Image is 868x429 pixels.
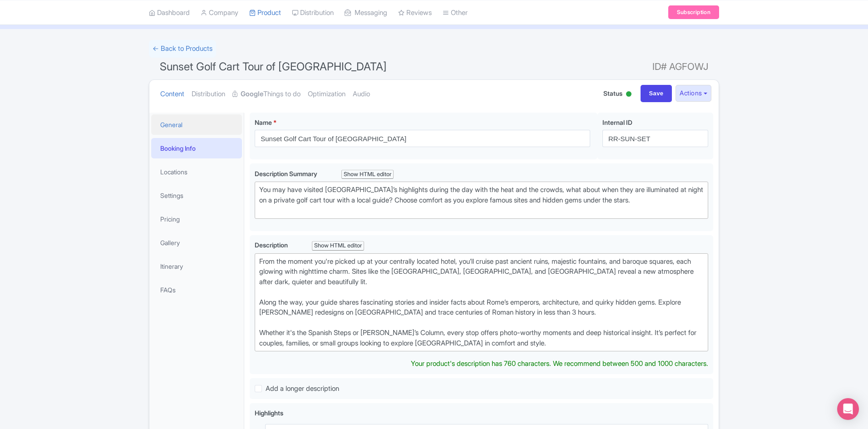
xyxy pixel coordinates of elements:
[241,89,263,99] strong: Google
[255,241,289,249] span: Description
[652,58,708,76] span: ID# AGFOWJ
[837,398,859,420] div: Open Intercom Messenger
[411,359,708,369] div: Your product's description has 760 characters. We recommend between 500 and 1000 characters.
[149,40,216,58] a: ← Back to Products
[255,409,283,417] span: Highlights
[255,118,272,126] span: Name
[151,114,242,135] a: General
[151,138,242,158] a: Booking Info
[308,80,345,108] a: Optimization
[192,80,225,108] a: Distribution
[151,185,242,206] a: Settings
[151,162,242,182] a: Locations
[160,80,184,108] a: Content
[160,60,387,73] span: Sunset Golf Cart Tour of [GEOGRAPHIC_DATA]
[255,170,319,178] span: Description Summary
[624,88,633,102] div: Active
[676,85,711,102] button: Actions
[232,80,301,108] a: GoogleThings to do
[312,241,364,251] div: Show HTML editor
[266,384,339,393] span: Add a longer description
[668,5,719,19] a: Subscription
[641,85,672,102] input: Save
[151,280,242,300] a: FAQs
[353,80,370,108] a: Audio
[151,256,242,276] a: Itinerary
[259,256,704,349] div: From the moment you're picked up at your centrally located hotel, you’ll cruise past ancient ruin...
[602,118,632,126] span: Internal ID
[151,232,242,253] a: Gallery
[603,89,622,98] span: Status
[341,170,394,179] div: Show HTML editor
[259,185,704,216] div: You may have visited [GEOGRAPHIC_DATA]’s highlights during the day with the heat and the crowds, ...
[151,209,242,229] a: Pricing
